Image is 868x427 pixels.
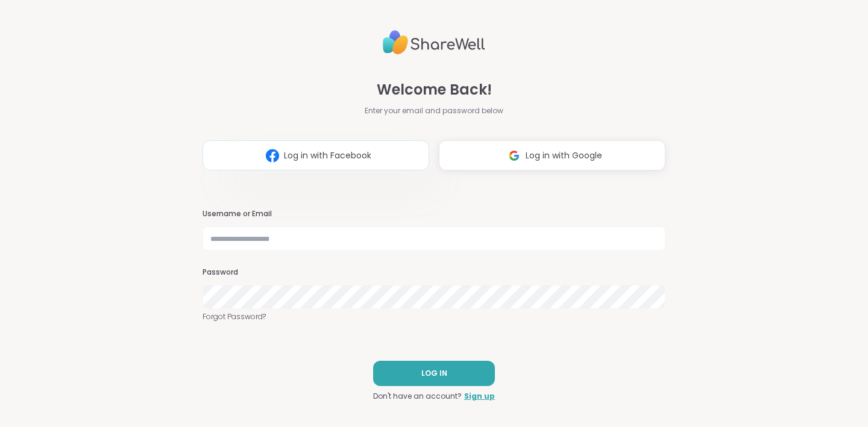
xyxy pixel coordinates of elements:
[526,149,602,162] span: Log in with Google
[464,391,495,402] a: Sign up
[203,311,665,322] a: Forgot Password?
[203,267,665,278] h3: Password
[365,105,503,116] span: Enter your email and password below
[373,391,462,402] span: Don't have an account?
[203,209,665,219] h3: Username or Email
[261,145,284,167] img: ShareWell Logomark
[383,25,485,60] img: ShareWell Logo
[377,79,492,101] span: Welcome Back!
[373,361,495,386] button: LOG IN
[503,145,526,167] img: ShareWell Logomark
[439,140,665,170] button: Log in with Google
[203,140,429,170] button: Log in with Facebook
[284,149,371,162] span: Log in with Facebook
[421,368,447,379] span: LOG IN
